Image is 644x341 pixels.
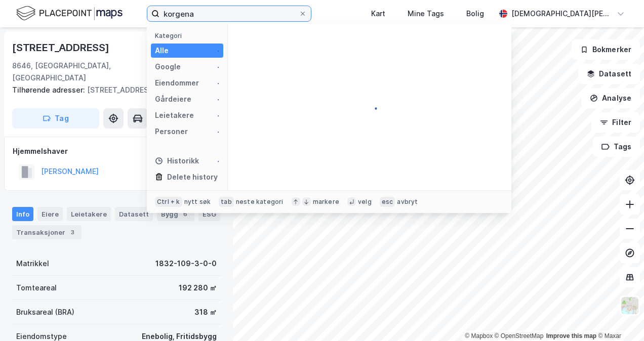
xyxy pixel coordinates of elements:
button: Tags [593,137,640,157]
div: tab [219,197,234,207]
img: spinner.a6d8c91a73a9ac5275cf975e30b51cfb.svg [211,47,219,55]
div: Mine Tags [408,8,444,20]
img: spinner.a6d8c91a73a9ac5275cf975e30b51cfb.svg [211,63,219,71]
div: Tomteareal [16,282,57,294]
a: Improve this map [546,332,596,339]
div: Alle [155,45,169,57]
button: Bokmerker [572,39,640,60]
img: spinner.a6d8c91a73a9ac5275cf975e30b51cfb.svg [211,95,219,103]
div: velg [358,198,372,206]
button: Datasett [578,64,640,84]
div: [STREET_ADDRESS] [12,84,213,96]
div: Hjemmelshaver [13,145,220,157]
iframe: Chat Widget [593,292,644,341]
div: Bygg [157,207,194,221]
div: 3 [67,227,77,237]
div: Gårdeiere [155,93,191,105]
div: Historikk [155,155,199,167]
a: OpenStreetMap [495,332,544,339]
img: logo.f888ab2527a4732fd821a326f86c7f29.svg [16,5,123,22]
div: markere [313,198,339,206]
div: Bolig [466,8,484,20]
div: 6 [180,209,190,219]
div: [STREET_ADDRESS] [12,39,111,56]
div: 318 ㎡ [194,306,217,318]
img: spinner.a6d8c91a73a9ac5275cf975e30b51cfb.svg [211,111,219,119]
button: Tag [12,108,99,129]
div: 8646, [GEOGRAPHIC_DATA], [GEOGRAPHIC_DATA] [12,60,172,84]
button: Analyse [581,88,640,108]
div: Datasett [115,207,153,221]
div: Matrikkel [16,258,49,270]
div: Kategori [155,32,223,39]
div: Leietakere [67,207,111,221]
div: Ctrl + k [155,197,182,207]
div: ESG [198,207,220,221]
img: spinner.a6d8c91a73a9ac5275cf975e30b51cfb.svg [211,127,219,136]
button: Filter [591,112,640,133]
img: spinner.a6d8c91a73a9ac5275cf975e30b51cfb.svg [211,79,219,87]
input: Søk på adresse, matrikkel, gårdeiere, leietakere eller personer [159,6,299,21]
a: Mapbox [465,332,493,339]
img: spinner.a6d8c91a73a9ac5275cf975e30b51cfb.svg [361,99,378,115]
div: [DEMOGRAPHIC_DATA][PERSON_NAME] [511,8,613,20]
div: Transaksjoner [12,225,82,239]
div: Google [155,61,181,73]
div: Eiere [37,207,63,221]
div: avbryt [397,198,418,206]
div: Bruksareal (BRA) [16,306,74,318]
div: Leietakere [155,109,194,121]
div: Delete history [167,171,218,183]
span: Tilhørende adresser: [12,86,87,94]
div: esc [380,197,395,207]
div: 192 280 ㎡ [179,282,217,294]
div: Info [12,207,33,221]
div: nytt søk [184,198,211,206]
div: Eiendommer [155,77,199,89]
img: spinner.a6d8c91a73a9ac5275cf975e30b51cfb.svg [211,157,219,165]
div: Personer [155,125,188,138]
div: 1832-109-3-0-0 [155,258,217,270]
div: Kart [371,8,385,20]
div: neste kategori [236,198,284,206]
